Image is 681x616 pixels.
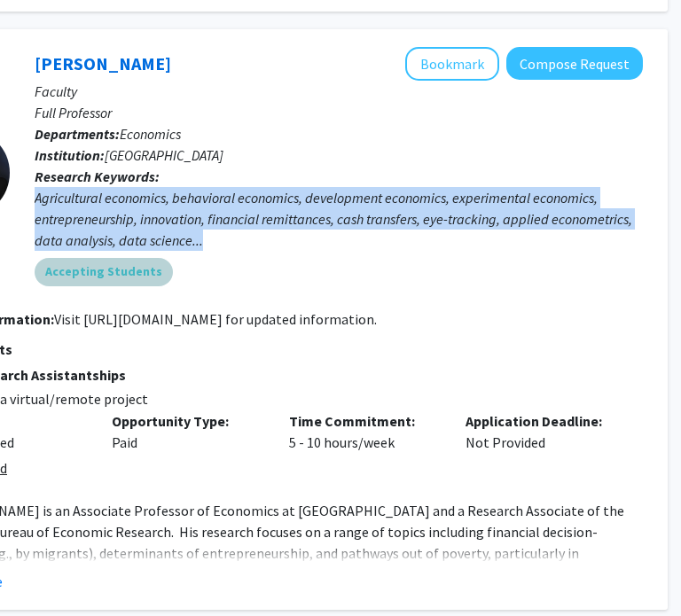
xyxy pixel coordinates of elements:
[13,536,75,603] iframe: Chat
[276,410,453,453] div: 5 - 10 hours/week
[466,410,616,432] p: Application Deadline:
[35,81,643,102] p: Faculty
[35,258,173,286] mat-chip: Accepting Students
[35,187,643,251] div: Agricultural economics, behavioral economics, development economics, experimental economics, entr...
[405,47,499,81] button: Add Angelino Viceisza to Bookmarks
[98,410,276,453] div: Paid
[54,310,377,328] fg-read-more: Visit [URL][DOMAIN_NAME] for updated information.
[506,47,643,80] button: Compose Request to Angelino Viceisza
[35,168,160,185] b: Research Keywords:
[35,125,120,143] b: Departments:
[120,125,181,143] span: Economics
[105,146,223,164] span: [GEOGRAPHIC_DATA]
[35,102,643,123] p: Full Professor
[452,410,630,453] div: Not Provided
[289,410,440,432] p: Time Commitment:
[35,146,105,164] b: Institution:
[35,52,171,74] a: [PERSON_NAME]
[112,410,262,432] p: Opportunity Type:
